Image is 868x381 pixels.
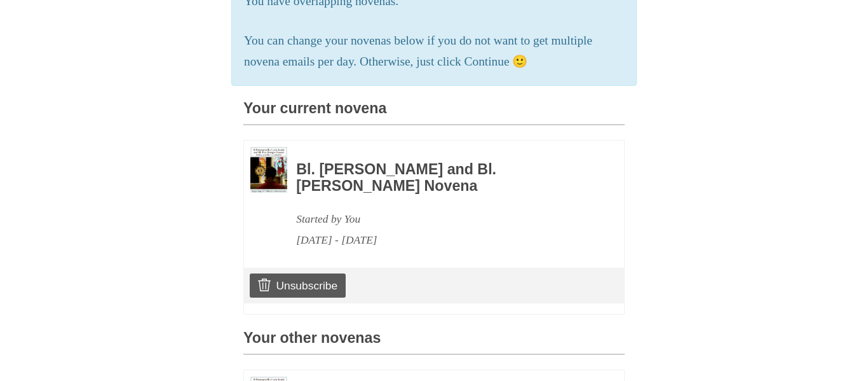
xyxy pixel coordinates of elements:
[296,209,590,230] div: Started by You
[296,230,590,251] div: [DATE] - [DATE]
[296,162,590,194] h3: Bl. [PERSON_NAME] and Bl. [PERSON_NAME] Novena
[250,274,346,298] a: Unsubscribe
[244,31,624,73] p: You can change your novenas below if you do not want to get multiple novena emails per day. Other...
[243,330,625,355] h3: Your other novenas
[250,147,287,193] img: Novena image
[243,100,625,125] h3: Your current novena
